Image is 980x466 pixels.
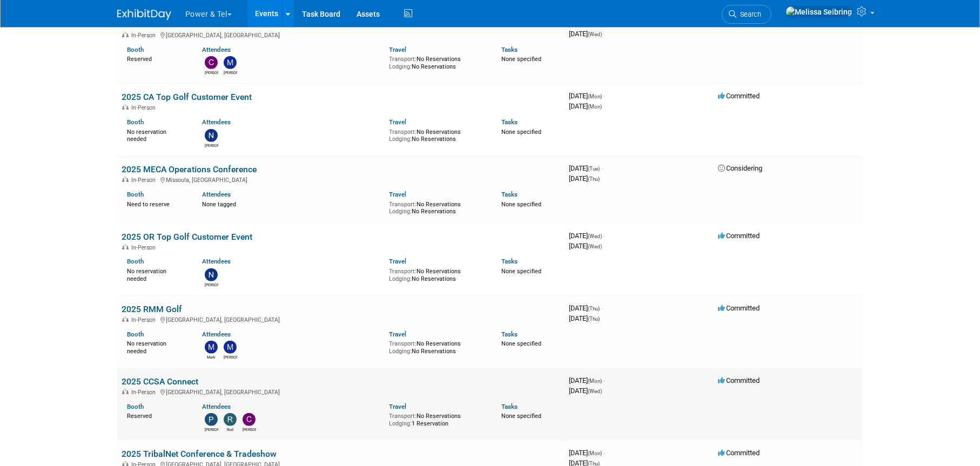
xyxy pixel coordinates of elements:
a: Travel [389,118,406,126]
span: [DATE] [569,376,605,384]
img: Paul Beit [205,413,218,426]
span: - [603,449,605,457]
img: Michael Mackeben [224,56,237,69]
img: Melissa Seibring [786,6,853,18]
a: Attendees [202,46,231,53]
a: Travel [389,191,406,198]
a: Tasks [501,191,518,198]
a: Tasks [501,258,518,265]
span: [DATE] [569,232,605,240]
div: No Reservations No Reservations [389,199,485,215]
span: (Wed) [588,233,602,239]
span: [DATE] [569,92,605,100]
span: None specified [501,340,541,347]
img: Clint Read [243,413,256,426]
div: [GEOGRAPHIC_DATA], [GEOGRAPHIC_DATA] [122,387,560,396]
a: Booth [127,403,144,410]
span: [DATE] [569,242,602,250]
div: Nate Derbyshire [205,142,218,148]
span: (Mon) [588,450,602,456]
span: (Thu) [588,306,600,312]
div: No Reservations No Reservations [389,53,485,70]
div: Clint Read [243,426,256,433]
a: 2025 TribalNet Conference & Tradeshow [122,449,277,459]
span: Lodging: [389,420,412,427]
div: Paul Beit [205,426,218,433]
span: [DATE] [569,102,602,110]
img: Chris Noora [205,56,218,69]
div: Missoula, [GEOGRAPHIC_DATA] [122,175,560,184]
span: Transport: [389,56,417,63]
div: No Reservations No Reservations [389,126,485,143]
span: [DATE] [569,314,600,322]
span: Lodging: [389,348,412,355]
img: ExhibitDay [117,9,171,20]
a: Booth [127,46,144,53]
span: (Wed) [588,388,602,394]
a: 2025 RMM Golf [122,304,182,314]
div: Michael Mackeben [224,69,237,76]
div: No reservation needed [127,266,186,282]
span: [DATE] [569,449,605,457]
a: Attendees [202,403,231,410]
div: No reservation needed [127,338,186,355]
span: In-Person [131,32,159,39]
span: Considering [718,164,762,172]
a: Travel [389,46,406,53]
img: Nate Derbyshire [205,268,218,281]
div: Need to reserve [127,199,186,208]
span: (Tue) [588,166,600,172]
span: None specified [501,413,541,420]
span: [DATE] [569,174,600,183]
span: In-Person [131,244,159,251]
div: No reservation needed [127,126,186,143]
div: No Reservations No Reservations [389,338,485,355]
span: - [601,164,603,172]
span: None specified [501,56,541,63]
span: None specified [501,129,541,136]
a: Attendees [202,258,231,265]
a: Booth [127,118,144,126]
span: Committed [718,92,760,100]
div: No Reservations 1 Reservation [389,410,485,427]
span: - [601,304,603,312]
span: (Wed) [588,244,602,249]
span: Lodging: [389,63,412,70]
span: (Mon) [588,104,602,110]
a: Travel [389,330,406,338]
span: (Thu) [588,176,600,182]
a: Attendees [202,330,231,338]
span: Transport: [389,413,417,420]
span: Lodging: [389,208,412,215]
div: Mark Monteleone [205,354,218,360]
span: Search [736,10,761,18]
span: [DATE] [569,30,602,38]
a: Attendees [202,118,231,126]
span: Lodging: [389,275,412,282]
div: Nate Derbyshire [205,281,218,288]
span: [DATE] [569,387,602,395]
a: 2025 OR Top Golf Customer Event [122,232,252,242]
a: Booth [127,258,144,265]
span: Transport: [389,268,417,275]
span: Lodging: [389,136,412,143]
img: Nate Derbyshire [205,129,218,142]
img: Rod Philp [224,413,237,426]
div: Reserved [127,410,186,420]
span: (Mon) [588,378,602,384]
a: 2025 CCSA Connect [122,376,198,387]
span: - [603,92,605,100]
span: Committed [718,376,760,384]
div: [GEOGRAPHIC_DATA], [GEOGRAPHIC_DATA] [122,315,560,323]
img: Mark Monteleone [205,341,218,354]
span: Committed [718,232,760,240]
a: Travel [389,258,406,265]
div: Chris Noora [205,69,218,76]
a: Booth [127,191,144,198]
span: [DATE] [569,304,603,312]
span: - [603,376,605,384]
span: Committed [718,449,760,457]
span: Transport: [389,129,417,136]
a: 2025 MECA Operations Conference [122,164,257,174]
img: Mike Kruszewski [224,341,237,354]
